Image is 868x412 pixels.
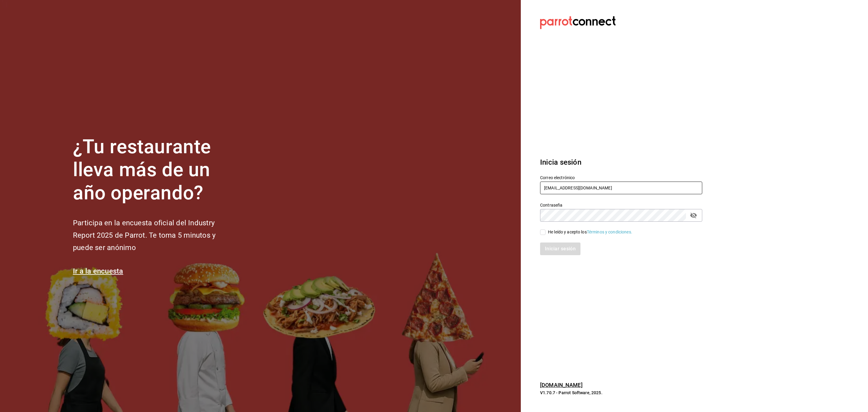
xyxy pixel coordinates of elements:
[540,175,702,179] label: Correo electrónico
[540,382,583,388] a: [DOMAIN_NAME]
[540,157,702,168] h3: Inicia sesión
[73,217,236,254] h2: Participa en la encuesta oficial del Industry Report 2025 de Parrot. Te toma 5 minutos y puede se...
[73,267,123,275] a: Ir a la encuesta
[587,230,632,234] a: Términos y condiciones.
[73,135,236,205] h1: ¿Tu restaurante lleva más de un año operando?
[540,390,702,396] p: V1.70.7 - Parrot Software, 2025.
[540,203,702,207] label: Contraseña
[688,210,699,220] button: passwordField
[540,182,702,194] input: Ingresa tu correo electrónico
[548,229,632,235] div: He leído y acepto los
